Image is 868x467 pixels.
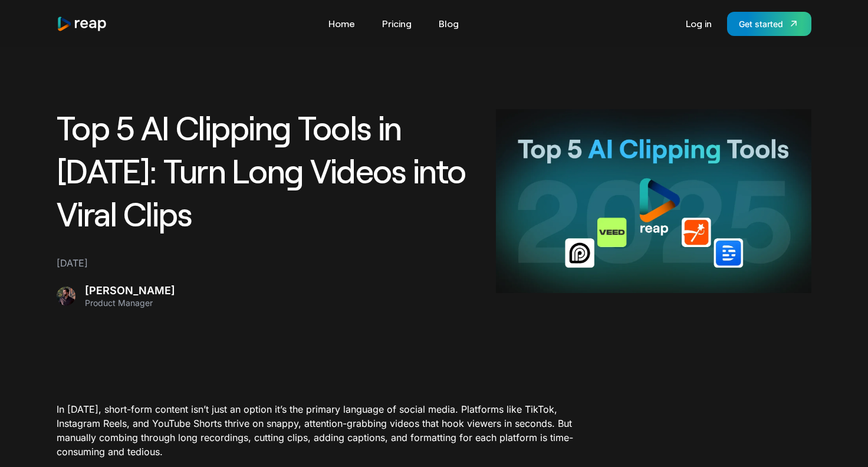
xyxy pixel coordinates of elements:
a: Pricing [376,14,417,33]
div: Product Manager [85,298,175,308]
img: reap logo [57,16,107,32]
a: Home [323,14,361,33]
a: home [57,16,107,32]
h1: Top 5 AI Clipping Tools in [DATE]: Turn Long Videos into Viral Clips [57,106,482,235]
img: AI Video Clipping and Respurposing [496,109,811,293]
a: Log in [680,14,718,33]
p: In [DATE], short-form content isn’t just an option it’s the primary language of social media. Pla... [57,402,590,459]
div: [PERSON_NAME] [85,284,175,298]
div: [DATE] [57,256,482,270]
div: Get started [739,18,783,30]
a: Blog [433,14,465,33]
a: Get started [727,12,811,36]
